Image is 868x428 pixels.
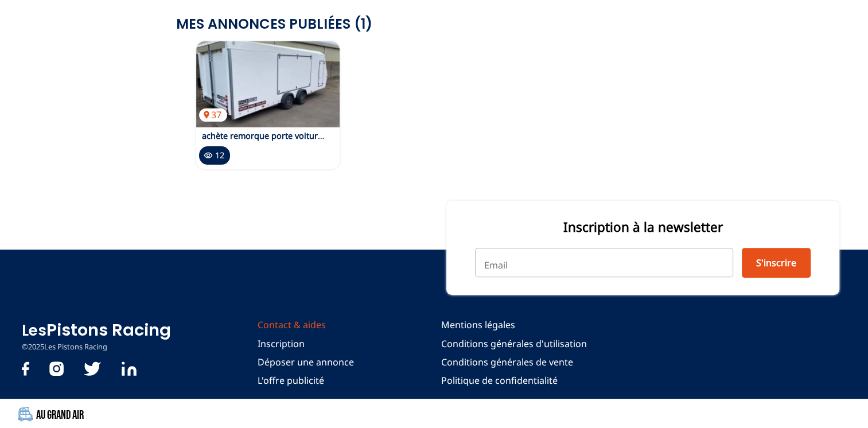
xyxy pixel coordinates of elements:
img: achète remorque porte voiture brian james style race sport 5.50 intérieur [196,41,340,127]
button: S'inscrire [742,248,811,278]
a: Politique de confidentialité [441,374,586,387]
p: 37 [199,108,227,121]
h2: Mes annonces publiées ( 1 ) [176,13,372,36]
a: LesPistons Racing [22,318,171,341]
a: Conditions générales de vente [441,356,586,368]
input: Email [475,248,733,277]
img: twitter [84,361,101,376]
img: Au Grand Air [18,407,33,421]
a: Déposer une annonce [258,356,354,368]
a: Mentions légales [441,318,586,331]
a: L'offre publicité [258,374,354,387]
span: Les [22,320,46,341]
p: 12 [199,146,230,165]
a: Contact & aides [258,318,354,331]
img: instagram [49,361,64,376]
img: Linkedin [122,361,137,376]
p: Inscription à la newsletter [475,218,811,236]
a: achète remorque porte voiture brian james style race sport 5.50 intérieur 37 [196,41,340,127]
a: Au Grand Air [22,404,846,423]
a: achète remorque porte voiture [PERSON_NAME] style race sport 5.50 intérieur [202,130,506,141]
img: facebook [22,361,29,376]
a: Conditions générales d'utilisation [441,337,586,350]
a: Inscription [258,337,354,350]
p: © 2025 Les Pistons Racing [22,342,171,352]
